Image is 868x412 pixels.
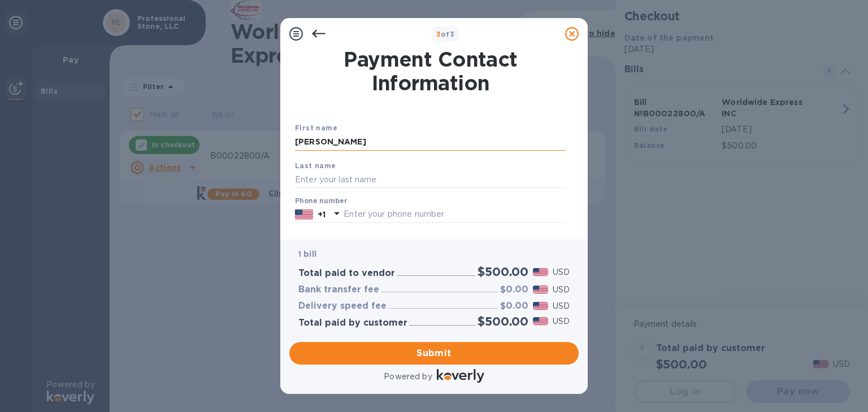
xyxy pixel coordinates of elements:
input: Enter your phone number [344,206,566,223]
input: Enter your first name [295,134,566,151]
p: USD [553,266,570,278]
h3: $0.00 [500,301,528,312]
img: Logo [437,369,484,383]
input: Enter your last name [295,171,566,188]
p: Powered by [384,371,432,383]
span: Submit [298,347,570,360]
p: +1 [318,209,325,220]
b: of 3 [436,30,455,38]
span: 3 [436,30,441,38]
b: 1 bill [298,249,316,258]
h1: Payment Contact Information [295,47,566,95]
p: USD [553,284,570,296]
p: USD [553,300,570,312]
label: Phone number [295,198,347,205]
h3: $0.00 [500,284,528,295]
h3: Total paid by customer [298,318,407,328]
h3: Total paid to vendor [298,268,395,279]
p: USD [553,315,570,327]
img: USD [533,317,548,325]
img: USD [533,268,548,276]
img: USD [533,302,548,310]
b: First name [295,124,337,132]
h3: Bank transfer fee [298,284,379,295]
h3: Delivery speed fee [298,301,387,312]
b: Last name [295,161,336,170]
h2: $500.00 [478,265,528,279]
button: Submit [289,342,579,365]
img: US [295,208,313,221]
img: USD [533,286,548,293]
h2: $500.00 [478,314,528,328]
